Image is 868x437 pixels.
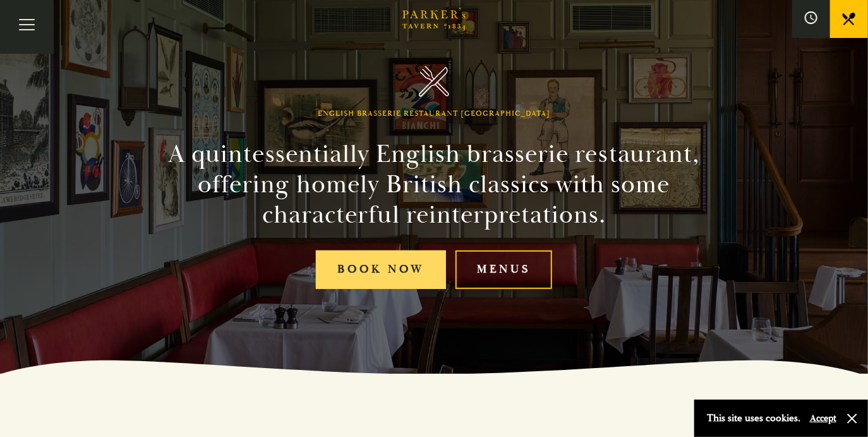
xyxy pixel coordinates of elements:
button: Accept [810,412,836,424]
img: Parker's Tavern Brasserie Cambridge [419,66,450,97]
a: Book Now [316,250,446,289]
h1: English Brasserie Restaurant [GEOGRAPHIC_DATA] [318,109,550,118]
a: Menus [455,250,552,289]
h2: A quintessentially English brasserie restaurant, offering homely British classics with some chara... [146,139,722,230]
button: Close and accept [846,412,859,425]
p: This site uses cookies. [707,409,800,428]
